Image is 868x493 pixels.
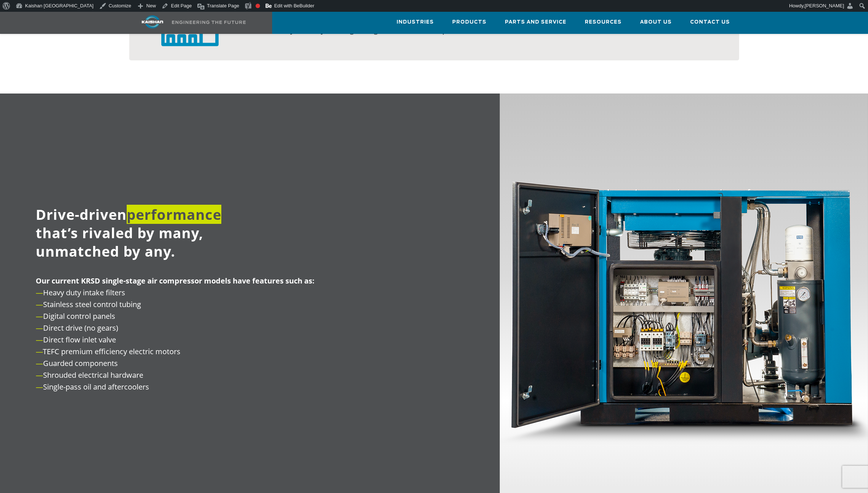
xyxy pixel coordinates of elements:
[690,12,730,32] a: Contact Us
[452,18,486,27] span: Products
[585,12,622,32] a: Resources
[36,311,43,321] span: —
[805,3,844,8] span: [PERSON_NAME]
[640,12,672,32] a: About Us
[585,18,622,27] span: Resources
[690,18,730,27] span: Contact Us
[452,12,486,32] a: Products
[640,18,672,27] span: About Us
[172,21,246,24] img: Engineering the future
[36,288,43,297] span: —
[256,4,260,8] div: Focus keyphrase not set
[125,15,180,28] img: kaishan logo
[505,18,566,27] span: Parts and Service
[127,205,221,224] span: performance
[36,346,43,356] span: —
[36,323,43,333] span: —
[36,358,43,368] span: —
[397,12,434,32] a: Industries
[36,275,415,393] p: Heavy duty intake filters Stainless steel control tubing Digital control panels Direct drive (no ...
[505,12,566,32] a: Parts and Service
[36,205,221,261] span: Drive-driven that’s rivaled by many, unmatched by any.
[36,335,43,345] span: —
[125,12,255,34] a: Kaishan USA
[36,382,43,392] span: —
[36,299,43,309] span: —
[36,276,314,286] span: Our current KRSD single-stage air compressor models have features such as:
[397,18,434,27] span: Industries
[36,370,43,380] span: —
